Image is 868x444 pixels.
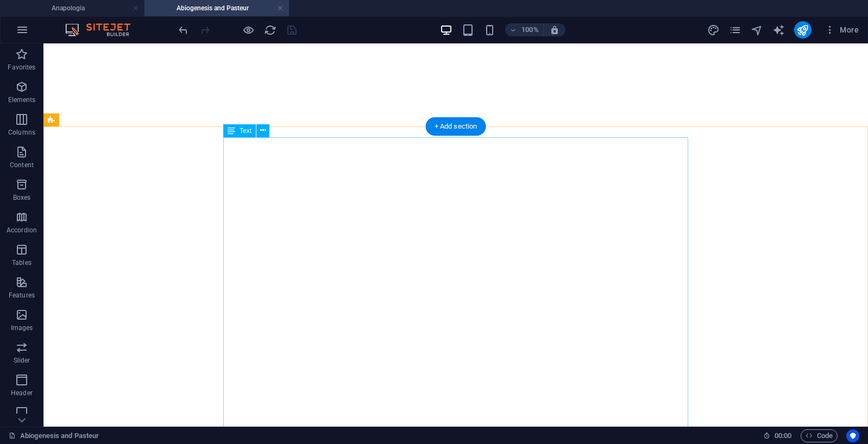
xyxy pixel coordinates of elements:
[505,23,544,36] button: 100%
[775,429,791,442] span: 00 00
[751,23,764,36] button: navigator
[772,23,785,36] button: text_generator
[820,21,863,39] button: More
[11,324,33,332] p: Images
[801,429,838,442] button: Code
[8,96,36,104] p: Elements
[242,23,255,36] button: Click here to leave preview mode and continue editing
[177,23,190,36] button: undo
[751,24,763,36] i: Navigator
[707,23,720,36] button: design
[796,24,809,36] i: Publish
[550,25,559,35] i: On resize automatically adjust zoom level to fit chosen device.
[144,2,289,14] h4: Abiogenesis and Pasteur
[240,128,251,134] span: Text
[263,23,276,36] button: reload
[12,258,32,267] p: Tables
[521,23,539,36] h6: 100%
[9,429,99,442] a: Click to cancel selection. Double-click to open Pages
[846,429,859,442] button: Usercentrics
[729,23,742,36] button: pages
[8,128,35,137] p: Columns
[11,389,33,397] p: Header
[782,432,784,440] span: :
[264,24,276,36] i: Reload page
[7,226,37,234] p: Accordion
[825,24,859,35] span: More
[13,193,31,202] p: Boxes
[62,23,144,36] img: Editor Logo
[8,63,35,72] p: Favorites
[729,24,741,36] i: Pages (Ctrl+Alt+S)
[707,24,720,36] i: Design (Ctrl+Alt+Y)
[794,21,812,39] button: publish
[14,356,30,365] p: Slider
[426,117,486,136] div: + Add section
[10,161,34,169] p: Content
[763,429,792,442] h6: Session time
[177,24,190,36] i: Undo: Variant changed: Default (right) (Ctrl+Z)
[9,291,35,300] p: Features
[806,429,833,442] span: Code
